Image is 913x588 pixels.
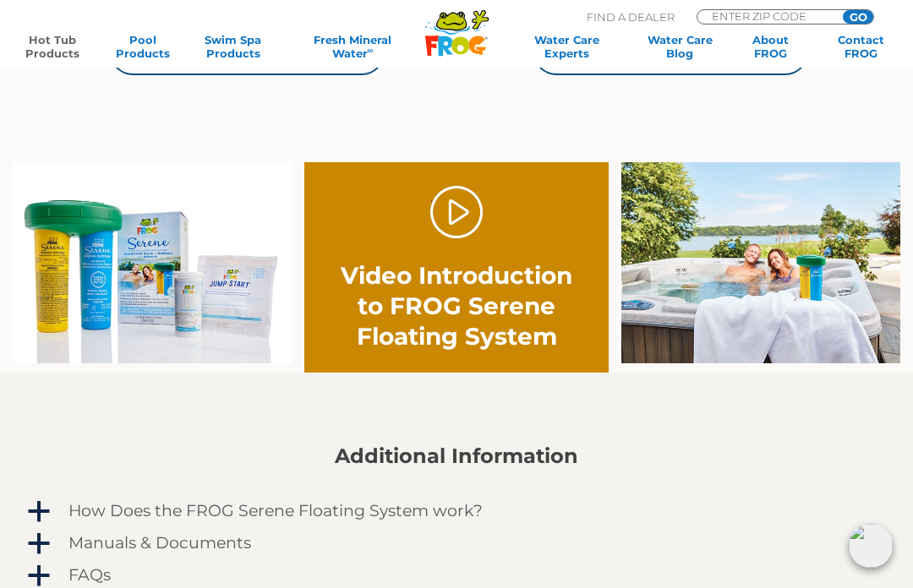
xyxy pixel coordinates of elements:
[17,33,87,60] a: Hot TubProducts
[430,186,484,239] a: Play Video
[288,33,417,60] a: Fresh MineralWater∞
[368,46,374,55] sup: ∞
[26,531,52,557] span: a
[26,499,52,525] span: a
[25,530,888,557] a: a Manuals & Documents
[826,33,896,60] a: ContactFROG
[735,33,806,60] a: AboutFROG
[621,162,900,363] img: serene-floater-hottub
[198,33,268,60] a: Swim SpaProducts
[68,566,111,585] h4: FAQs
[25,498,888,525] a: a How Does the FROG Serene Floating System work?
[509,33,625,60] a: Water CareExperts
[68,502,483,520] h4: How Does the FROG Serene Floating System work?
[13,162,292,363] img: serene-family
[68,534,251,553] h4: Manuals & Documents
[843,10,873,24] input: GO
[25,444,888,468] h2: Additional Information
[710,10,824,22] input: Zip Code Form
[645,33,715,60] a: Water CareBlog
[107,33,178,60] a: PoolProducts
[335,260,578,351] h2: Video Introduction to FROG Serene Floating System
[587,9,675,24] p: Find A Dealer
[849,524,893,568] img: openIcon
